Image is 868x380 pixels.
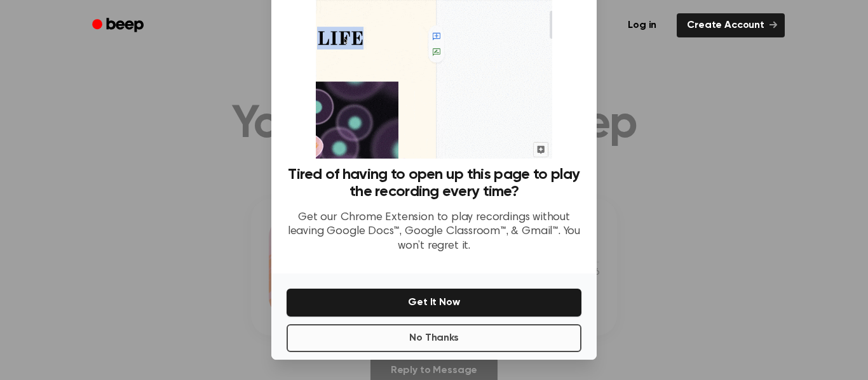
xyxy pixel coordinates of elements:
[287,324,581,352] button: No Thanks
[287,166,581,200] h3: Tired of having to open up this page to play the recording every time?
[287,289,581,317] button: Get It Now
[83,13,155,38] a: Beep
[677,13,785,37] a: Create Account
[615,11,669,40] a: Log in
[287,211,581,254] p: Get our Chrome Extension to play recordings without leaving Google Docs™, Google Classroom™, & Gm...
